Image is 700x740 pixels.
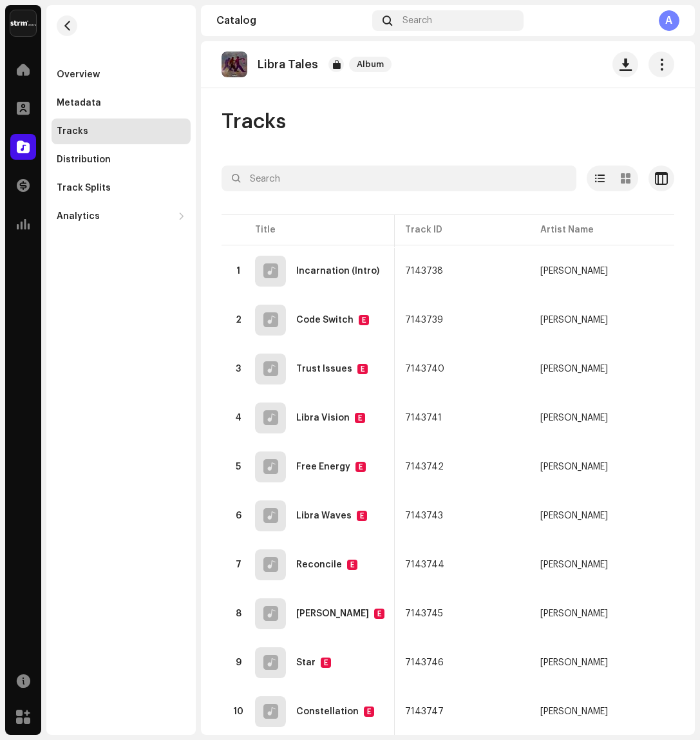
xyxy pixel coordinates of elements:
[540,560,655,569] span: Alexander Anderson
[405,267,443,276] span: 7143738
[540,609,655,618] span: Alexander Anderson
[57,98,101,108] div: Metadata
[359,315,369,325] div: E
[540,511,608,520] div: [PERSON_NAME]
[216,15,367,26] div: Catalog
[57,126,88,137] div: Tracks
[540,413,608,422] div: [PERSON_NAME]
[222,166,576,191] input: Search
[357,364,368,374] div: E
[57,183,111,193] div: Track Splits
[347,560,357,570] div: E
[540,462,655,471] span: Alexander Anderson
[355,462,366,472] div: E
[540,560,608,569] div: [PERSON_NAME]
[57,211,100,222] div: Analytics
[349,57,392,72] span: Album
[540,462,608,471] div: [PERSON_NAME]
[405,316,443,325] span: 7143739
[296,609,369,618] div: Libra Shit
[296,707,359,716] div: Constellation
[296,658,316,667] div: Star
[296,267,379,276] div: Incarnation (Intro)
[540,658,608,667] div: [PERSON_NAME]
[540,609,608,618] div: [PERSON_NAME]
[374,609,384,619] div: E
[540,267,608,276] div: [PERSON_NAME]
[405,511,443,520] span: 7143743
[540,316,608,325] div: [PERSON_NAME]
[405,658,444,667] span: 7143746
[296,365,352,374] div: Trust Issues
[52,119,191,144] re-m-nav-item: Tracks
[540,365,608,374] div: [PERSON_NAME]
[540,658,655,667] span: Alexander Anderson
[222,109,286,135] span: Tracks
[52,175,191,201] re-m-nav-item: Track Splits
[405,413,442,422] span: 7143741
[540,316,655,325] span: Alexander Anderson
[296,511,352,520] div: Libra Waves
[540,707,608,716] div: [PERSON_NAME]
[52,204,191,229] re-m-nav-dropdown: Analytics
[540,707,655,716] span: Alexander Anderson
[10,10,36,36] img: 408b884b-546b-4518-8448-1008f9c76b02
[402,15,432,26] span: Search
[52,147,191,173] re-m-nav-item: Distribution
[52,62,191,88] re-m-nav-item: Overview
[405,365,444,374] span: 7143740
[659,10,679,31] div: A
[296,462,350,471] div: Free Energy
[405,609,443,618] span: 7143745
[57,70,100,80] div: Overview
[364,707,374,717] div: E
[357,511,367,521] div: E
[57,155,111,165] div: Distribution
[540,365,655,374] span: Alexander Anderson
[52,90,191,116] re-m-nav-item: Metadata
[540,413,655,422] span: Alexander Anderson
[405,707,444,716] span: 7143747
[405,462,444,471] span: 7143742
[540,511,655,520] span: Alexander Anderson
[540,267,655,276] span: Alexander Anderson
[296,413,350,422] div: Libra Vision
[405,560,444,569] span: 7143744
[222,52,247,77] img: dd265128-6c0e-4e57-8e8b-11206c6cfecc
[258,58,318,71] p: Libra Tales
[355,413,365,423] div: E
[296,316,354,325] div: Code Switch
[296,560,342,569] div: Reconcile
[321,658,331,668] div: E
